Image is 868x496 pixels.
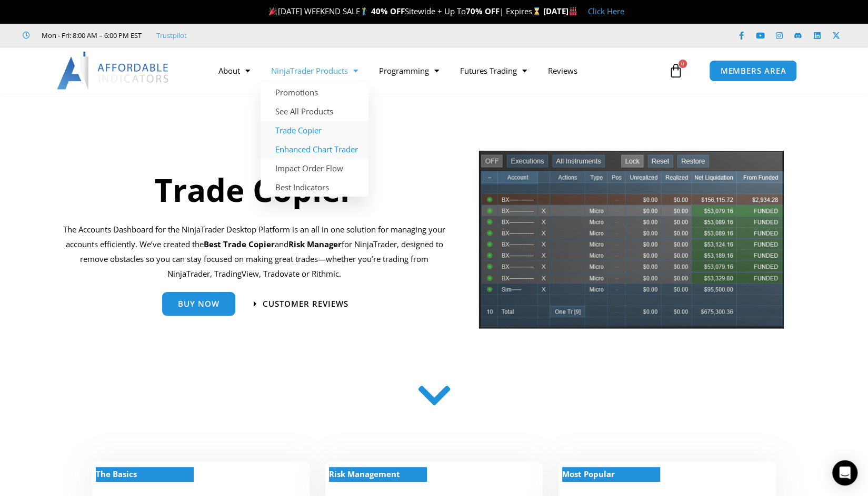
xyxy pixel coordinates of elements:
a: Best Indicators [261,178,368,197]
img: 🏌️‍♂️ [360,7,368,15]
div: Open Intercom Messenger [832,460,857,485]
a: Customer Reviews [254,300,348,308]
span: 0 [679,60,687,68]
img: LogoAI | Affordable Indicators – NinjaTrader [57,52,170,90]
a: 0 [653,55,699,86]
strong: 40% OFF [371,6,405,16]
nav: Menu [208,59,666,83]
img: ⌛ [533,7,541,15]
strong: Risk Manager [288,239,342,249]
a: Enhanced Chart Trader [261,140,368,159]
strong: Risk Management [329,469,400,479]
span: [DATE] WEEKEND SALE Sitewide + Up To | Expires [266,6,543,16]
a: NinjaTrader Products [261,59,368,83]
span: Mon - Fri: 8:00 AM – 6:00 PM EST [39,29,142,42]
a: Promotions [261,83,368,102]
b: Best Trade Copier [204,239,275,249]
strong: Most Popular [562,469,615,479]
a: Programming [368,59,450,83]
strong: The Basics [96,469,137,479]
img: 🎉 [269,7,277,15]
strong: 70% OFF [466,6,500,16]
img: 🏭 [569,7,577,15]
a: Trade Copier [261,121,368,140]
a: Impact Order Flow [261,159,368,178]
a: See All Products [261,102,368,121]
strong: [DATE] [543,6,577,16]
span: Customer Reviews [263,300,348,308]
a: MEMBERS AREA [709,60,797,82]
a: Click Here [588,6,624,16]
a: Reviews [537,59,588,83]
ul: NinjaTrader Products [261,83,368,197]
span: MEMBERS AREA [720,67,786,75]
h1: Trade Copier [63,168,446,212]
p: The Accounts Dashboard for the NinjaTrader Desktop Platform is an all in one solution for managin... [63,222,446,281]
a: Futures Trading [450,59,537,83]
a: Trustpilot [156,29,187,42]
span: Buy Now [178,300,220,308]
img: tradecopier | Affordable Indicators – NinjaTrader [477,149,785,337]
a: Buy Now [162,292,235,316]
a: About [208,59,261,83]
